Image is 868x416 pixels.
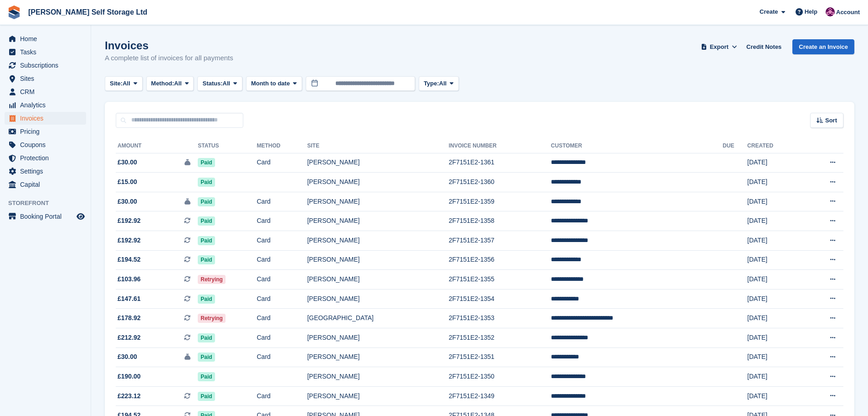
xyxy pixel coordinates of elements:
[20,138,75,151] span: Coupons
[257,211,307,231] td: Card
[118,236,141,245] span: £192.92
[198,216,215,226] span: Paid
[307,270,448,290] td: [PERSON_NAME]
[118,313,141,323] span: £178.92
[257,153,307,173] td: Card
[449,309,551,328] td: 2F7151E2-1353
[257,250,307,270] td: Card
[20,32,75,45] span: Home
[257,231,307,251] td: Card
[747,153,803,173] td: [DATE]
[118,197,137,206] span: £30.00
[198,314,226,323] span: Retrying
[198,295,215,304] span: Paid
[198,158,215,167] span: Paid
[202,79,222,88] span: Status:
[20,152,75,164] span: Protection
[5,152,86,164] a: menu
[5,125,86,138] a: menu
[20,178,75,191] span: Capital
[307,153,448,173] td: [PERSON_NAME]
[257,270,307,290] td: Card
[198,178,215,187] span: Paid
[118,372,141,381] span: £190.00
[20,85,75,98] span: CRM
[5,178,86,191] a: menu
[118,255,141,264] span: £194.52
[20,72,75,85] span: Sites
[307,328,448,348] td: [PERSON_NAME]
[747,139,803,153] th: Created
[747,367,803,387] td: [DATE]
[449,348,551,367] td: 2F7151E2-1351
[5,112,86,125] a: menu
[197,76,242,91] button: Status: All
[116,139,198,153] th: Amount
[118,158,137,167] span: £30.00
[760,7,778,16] span: Create
[5,72,86,85] a: menu
[5,32,86,45] a: menu
[5,138,86,151] a: menu
[105,39,233,52] h1: Invoices
[307,289,448,309] td: [PERSON_NAME]
[710,42,729,52] span: Export
[747,386,803,406] td: [DATE]
[20,99,75,111] span: Analytics
[20,112,75,125] span: Invoices
[747,328,803,348] td: [DATE]
[449,367,551,387] td: 2F7151E2-1350
[198,275,226,284] span: Retrying
[198,392,215,401] span: Paid
[449,211,551,231] td: 2F7151E2-1358
[8,199,91,208] span: Storefront
[25,5,151,20] a: [PERSON_NAME] Self Storage Ltd
[7,5,21,19] img: stora-icon-8386f47178a22dfd0bd8f6a31ec36ba5ce8667c1dd55bd0f319d3a0aa187defe.svg
[198,139,257,153] th: Status
[146,76,194,91] button: Method: All
[257,289,307,309] td: Card
[747,211,803,231] td: [DATE]
[307,231,448,251] td: [PERSON_NAME]
[257,386,307,406] td: Card
[449,289,551,309] td: 2F7151E2-1354
[307,192,448,211] td: [PERSON_NAME]
[118,216,141,226] span: £192.92
[747,250,803,270] td: [DATE]
[123,79,130,88] span: All
[449,250,551,270] td: 2F7151E2-1356
[449,231,551,251] td: 2F7151E2-1357
[20,210,75,223] span: Booking Portal
[151,79,175,88] span: Method:
[699,39,739,54] button: Export
[747,231,803,251] td: [DATE]
[826,7,835,16] img: Lydia Wild
[20,46,75,58] span: Tasks
[449,153,551,173] td: 2F7151E2-1361
[5,59,86,72] a: menu
[449,192,551,211] td: 2F7151E2-1359
[246,76,302,91] button: Month to date
[825,116,837,125] span: Sort
[307,367,448,387] td: [PERSON_NAME]
[449,173,551,192] td: 2F7151E2-1360
[198,255,215,264] span: Paid
[307,250,448,270] td: [PERSON_NAME]
[747,309,803,328] td: [DATE]
[439,79,447,88] span: All
[118,352,137,362] span: £30.00
[5,165,86,178] a: menu
[105,53,233,63] p: A complete list of invoices for all payments
[307,386,448,406] td: [PERSON_NAME]
[198,353,215,362] span: Paid
[5,85,86,98] a: menu
[836,8,860,17] span: Account
[20,125,75,138] span: Pricing
[747,192,803,211] td: [DATE]
[198,236,215,245] span: Paid
[419,76,459,91] button: Type: All
[424,79,439,88] span: Type:
[20,165,75,178] span: Settings
[5,46,86,58] a: menu
[747,270,803,290] td: [DATE]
